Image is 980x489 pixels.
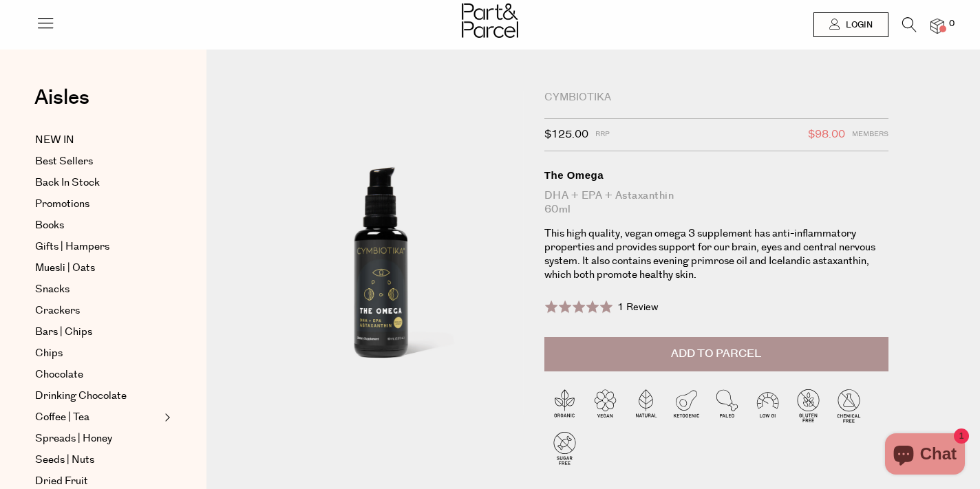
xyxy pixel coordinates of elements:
a: Books [35,217,160,234]
div: The Omega [544,169,888,182]
span: 0 [946,18,958,30]
a: Chips [35,345,160,362]
span: Gifts | Hampers [35,239,109,255]
span: Snacks [35,281,70,298]
img: P_P-ICONS-Live_Bec_V11_Ketogenic.svg [666,385,707,426]
a: Chocolate [35,367,160,383]
span: NEW IN [35,132,74,149]
span: Add to Parcel [671,346,761,362]
a: Crackers [35,303,160,319]
span: Promotions [35,196,89,213]
a: Muesli | Oats [35,260,160,276]
span: Chips [35,345,63,362]
a: 0 [930,19,944,33]
a: Promotions [35,196,160,213]
span: $125.00 [544,126,588,144]
img: The Omega [248,91,524,416]
a: Back In Stock [35,175,160,191]
a: Aisles [34,87,89,122]
span: Coffee | Tea [35,409,89,426]
img: P_P-ICONS-Live_Bec_V11_Sugar_Free.svg [544,428,585,468]
a: Snacks [35,281,160,298]
a: Drinking Chocolate [35,388,160,404]
span: Members [852,126,888,144]
a: Seeds | Nuts [35,452,160,468]
span: Bars | Chips [35,324,92,340]
span: Seeds | Nuts [35,452,94,468]
span: Crackers [35,303,80,319]
button: Add to Parcel [544,337,888,371]
a: Bars | Chips [35,324,160,340]
img: P_P-ICONS-Live_Bec_V11_Low_Gi.svg [747,385,788,426]
span: Best Sellers [35,153,93,170]
span: Back In Stock [35,175,100,191]
img: P_P-ICONS-Live_Bec_V11_Paleo.svg [707,385,747,426]
button: Expand/Collapse Coffee | Tea [161,409,171,426]
span: Login [842,19,873,31]
a: Coffee | Tea [35,409,160,426]
span: Chocolate [35,367,83,383]
img: P_P-ICONS-Live_Bec_V11_Natural.svg [626,385,666,426]
span: RRP [595,126,610,144]
img: P_P-ICONS-Live_Bec_V11_Vegan.svg [585,385,626,426]
a: Best Sellers [35,153,160,170]
a: Spreads | Honey [35,431,160,447]
a: Login [813,12,888,37]
div: DHA + EPA + Astaxanthin 60ml [544,189,888,217]
div: Cymbiotika [544,91,888,105]
img: P_P-ICONS-Live_Bec_V11_Gluten_Free.svg [788,385,829,426]
p: This high quality, vegan omega 3 supplement has anti-inflammatory properties and provides support... [544,227,888,282]
a: NEW IN [35,132,160,149]
span: Spreads | Honey [35,431,112,447]
span: Drinking Chocolate [35,388,127,404]
img: P_P-ICONS-Live_Bec_V11_Organic.svg [544,385,585,426]
span: Muesli | Oats [35,260,95,276]
a: Gifts | Hampers [35,239,160,255]
img: P_P-ICONS-Live_Bec_V11_Chemical_Free.svg [829,385,869,426]
inbox-online-store-chat: Shopify online store chat [881,433,969,478]
span: Aisles [34,83,89,113]
span: 1 Review [617,301,659,314]
span: $98.00 [808,126,845,144]
img: Part&Parcel [462,3,518,38]
span: Books [35,217,64,234]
